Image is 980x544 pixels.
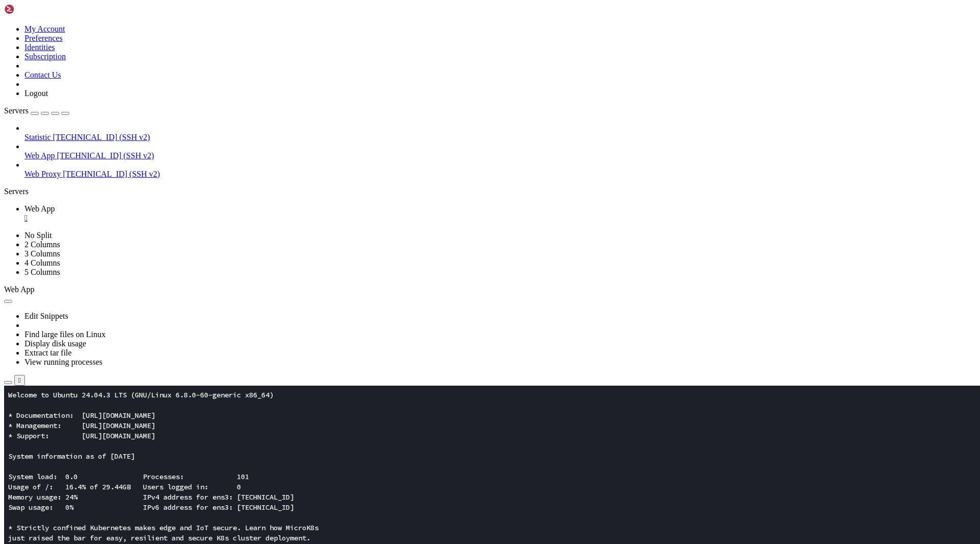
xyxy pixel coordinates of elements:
x-row: Expanded Security Maintenance for Applications is not enabled. [4,188,847,198]
x-row: *** System restart required *** [4,280,847,290]
a: Preferences [24,34,63,42]
x-row: System load: 0.0 Processes: 101 [4,86,847,96]
span: Servers [4,106,29,115]
a: Subscription [24,52,66,61]
a: Contact Us [24,70,61,79]
x-row: Last login: [DATE] from [TECHNICAL_ID] [4,290,847,300]
span: [TECHNICAL_ID] (SSH v2) [53,133,150,141]
span: Web App [4,285,35,294]
a: Web App [24,204,976,223]
a: Find large files on Linux [24,330,106,339]
span: [TECHNICAL_ID] (SSH v2) [63,170,160,178]
li: Web Proxy [TECHNICAL_ID] (SSH v2) [24,160,976,179]
x-row: * Strictly confined Kubernetes makes edge and IoT secure. Learn how MicroK8s [4,137,847,147]
a: 4 Columns [24,258,60,267]
a: Statistic [TECHNICAL_ID] (SSH v2) [24,133,976,142]
x-row: just raised the bar for easy, resilient and secure K8s cluster deployment. [4,147,847,157]
div: Servers [4,187,976,196]
a: Web App [TECHNICAL_ID] (SSH v2) [24,151,976,160]
x-row: * Support: [URL][DOMAIN_NAME] [4,45,847,55]
a: Web Proxy [TECHNICAL_ID] (SSH v2) [24,170,976,179]
x-row: See [URL][DOMAIN_NAME] or run: sudo pro status [4,249,847,259]
a: View running processes [24,358,103,366]
div: (16, 29) [69,300,73,311]
x-row: Usage of /: 16.4% of 29.44GB Users logged in: 0 [4,96,847,106]
a: Servers [4,106,69,115]
x-row: Swap usage: 0% IPv6 address for ens3: [TECHNICAL_ID] [4,116,847,127]
img: Shellngn [4,4,63,14]
div:  [18,376,21,384]
a:  [24,214,976,223]
button:  [14,375,25,386]
x-row: To see these additional updates run: apt list --upgradable [4,219,847,229]
a: Extract tar file [24,348,71,357]
x-row: 13 updates can be applied immediately. [4,208,847,219]
x-row: Welcome to Ubuntu 24.04.3 LTS (GNU/Linux 6.8.0-60-generic x86_64) [4,4,847,14]
a: Edit Snippets [24,312,68,320]
span: Web Proxy [24,170,61,178]
span: [TECHNICAL_ID] (SSH v2) [57,151,154,160]
a: 2 Columns [24,240,60,249]
span: Web App [24,204,55,213]
x-row: * Documentation: [URL][DOMAIN_NAME] [4,25,847,35]
a: Logout [24,89,48,98]
li: Statistic [TECHNICAL_ID] (SSH v2) [24,124,976,142]
x-row: Memory usage: 24% IPv4 address for ens3: [TECHNICAL_ID] [4,106,847,116]
a: Display disk usage [24,339,86,348]
li: Web App [TECHNICAL_ID] (SSH v2) [24,142,976,160]
a: No Split [24,231,52,240]
span: Statistic [24,133,51,141]
span: Web App [24,151,55,160]
x-row: Enable ESM Apps to receive additional future security updates. [4,239,847,249]
a: My Account [24,25,65,33]
a: 5 Columns [24,268,60,276]
x-row: [URL][DOMAIN_NAME] [4,168,847,178]
x-row: root@s168539:~# [4,300,847,311]
x-row: System information as of [DATE] [4,65,847,76]
x-row: * Management: [URL][DOMAIN_NAME] [4,35,847,45]
a: 3 Columns [24,249,60,258]
a: Identities [24,43,55,52]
